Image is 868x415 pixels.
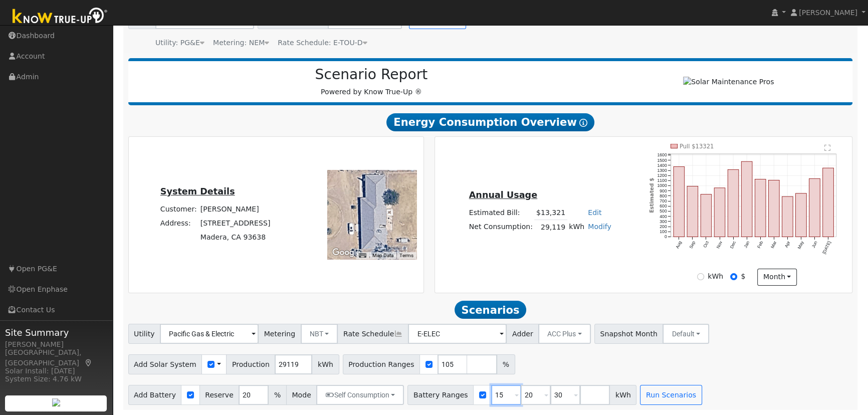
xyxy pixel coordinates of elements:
td: Address: [158,217,198,231]
button: ACC Plus [538,324,591,344]
text: 200 [660,224,667,229]
rect: onclick="" [796,193,807,237]
text: 500 [660,209,667,214]
td: Estimated Bill: [467,205,534,220]
text: 300 [660,219,667,224]
input: kWh [697,273,704,280]
span: Production [226,354,275,374]
text: [DATE] [821,240,832,255]
h2: Scenario Report [138,66,604,83]
span: Snapshot Month [594,324,664,344]
text: 1600 [657,152,667,157]
u: Annual Usage [469,190,537,200]
span: [PERSON_NAME] [799,9,857,17]
rect: onclick="" [809,178,820,237]
span: Battery Ranges [407,385,474,405]
text: Nov [715,240,723,250]
rect: onclick="" [714,188,725,237]
text: May [797,240,805,250]
span: Add Battery [128,385,182,405]
td: Net Consumption: [467,220,534,235]
a: Terms (opens in new tab) [399,253,413,258]
text: 1300 [657,168,667,173]
label: $ [741,271,745,282]
a: Edit [588,209,601,217]
text: 1500 [657,158,667,163]
span: Alias: HE1 [278,39,367,47]
div: Powered by Know True-Up ® [133,66,610,97]
rect: onclick="" [823,168,834,237]
span: % [497,354,515,374]
input: $ [730,273,737,280]
td: Madera, CA 93638 [198,231,272,245]
td: 29,119 [534,220,567,235]
button: Self Consumption [316,385,404,405]
span: % [268,385,286,405]
text: Feb [756,240,764,249]
rect: onclick="" [728,169,739,237]
text: Pull $13321 [680,143,714,150]
span: Utility [128,324,161,344]
text: Apr [784,240,791,249]
td: [STREET_ADDRESS] [198,217,272,231]
span: Metering [258,324,301,344]
div: Solar Install: [DATE] [5,366,107,376]
text: 1200 [657,173,667,178]
text: 700 [660,198,667,203]
button: Run Scenarios [640,385,702,405]
img: Know True-Up [8,6,113,28]
text: Jun [811,240,818,249]
span: Rate Schedule [337,324,408,344]
rect: onclick="" [701,194,712,237]
span: Reserve [199,385,240,405]
text: Aug [675,240,683,249]
img: retrieve [52,398,60,406]
div: [PERSON_NAME] [5,339,107,350]
span: Adder [506,324,539,344]
i: Show Help [579,119,587,127]
text: 100 [660,229,667,234]
label: kWh [708,271,723,282]
text: 400 [660,214,667,219]
text: Estimated $ [648,178,654,213]
a: Map [84,359,93,367]
span: Energy Consumption Overview [386,113,594,131]
text: 1000 [657,183,667,188]
button: Default [663,324,709,344]
div: Metering: NEM [213,38,269,48]
span: Scenarios [455,301,526,319]
span: Site Summary [5,326,107,339]
input: Select a Rate Schedule [408,324,507,344]
td: Customer: [158,202,198,217]
button: month [757,269,797,286]
rect: onclick="" [741,161,752,237]
td: $13,321 [534,205,567,220]
text: 800 [660,193,667,198]
button: Map Data [372,252,393,259]
text: 900 [660,188,667,193]
text: 600 [660,203,667,209]
text: Sep [688,240,696,249]
text: 0 [665,234,667,239]
a: Modify [588,223,611,231]
img: Solar Maintenance Pros [683,77,774,87]
text: Dec [729,240,737,250]
rect: onclick="" [768,180,779,237]
button: NBT [301,324,338,344]
span: kWh [609,385,636,405]
text: Jan [743,240,750,249]
u: System Details [160,186,235,196]
text: Oct [702,240,710,249]
rect: onclick="" [755,179,766,237]
a: Open this area in Google Maps (opens a new window) [330,246,363,259]
span: Mode [286,385,317,405]
span: Production Ranges [343,354,420,374]
input: Select a Utility [160,324,259,344]
span: kWh [312,354,339,374]
rect: onclick="" [782,196,793,237]
div: System Size: 4.76 kW [5,374,107,384]
text: Mar [770,240,777,249]
div: Utility: PG&E [155,38,204,48]
text: 1100 [657,178,667,183]
td: [PERSON_NAME] [198,202,272,217]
